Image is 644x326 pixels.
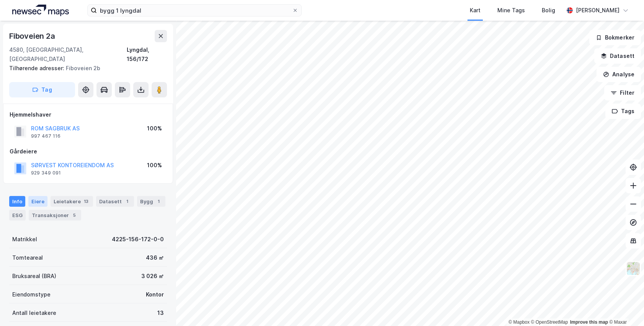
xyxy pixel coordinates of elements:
div: 3 026 ㎡ [141,272,164,281]
button: Filter [604,85,641,100]
div: Gårdeiere [10,147,167,156]
div: Lyngdal, 156/172 [127,45,167,64]
div: 13 [82,198,90,205]
div: 5 [70,211,78,219]
div: 13 [157,308,164,318]
div: Tomteareal [12,253,43,262]
button: Tag [9,82,75,97]
a: Mapbox [508,319,530,325]
button: Datasett [594,48,641,64]
div: Eiendomstype [12,290,51,299]
div: Mine Tags [497,6,525,15]
div: Kontrollprogram for chat [606,289,644,326]
div: 100% [147,124,162,133]
div: Kart [470,6,481,15]
button: Bokmerker [589,30,641,45]
div: Info [9,196,25,207]
img: logo.a4113a55bc3d86da70a041830d287a7e.svg [12,5,69,16]
div: Bruksareal (BRA) [12,272,56,281]
div: Leietakere [51,196,93,207]
iframe: Chat Widget [606,289,644,326]
div: 1 [123,198,131,205]
a: Improve this map [570,319,608,325]
div: 929 349 091 [31,170,61,176]
span: Tilhørende adresser: [9,65,66,71]
input: Søk på adresse, matrikkel, gårdeiere, leietakere eller personer [97,5,292,16]
div: Antall leietakere [12,308,56,318]
div: Bygg [137,196,165,207]
button: Analyse [597,67,641,82]
div: 4225-156-172-0-0 [112,235,164,244]
div: Fiboveien 2b [9,64,161,73]
div: Datasett [96,196,134,207]
div: 100% [147,161,162,170]
div: 4580, [GEOGRAPHIC_DATA], [GEOGRAPHIC_DATA] [9,45,127,64]
div: Transaksjoner [29,210,81,221]
div: ESG [9,210,26,221]
div: 436 ㎡ [146,253,164,262]
img: Z [626,261,641,276]
div: Kontor [146,290,164,299]
div: [PERSON_NAME] [576,6,619,15]
div: 1 [155,198,162,205]
div: Bolig [542,6,555,15]
button: Tags [605,104,641,119]
div: Eiere [28,196,47,207]
div: Fiboveien 2a [9,30,57,42]
div: Matrikkel [12,235,37,244]
div: Hjemmelshaver [10,110,167,119]
a: OpenStreetMap [531,319,568,325]
div: 997 467 116 [31,133,60,139]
